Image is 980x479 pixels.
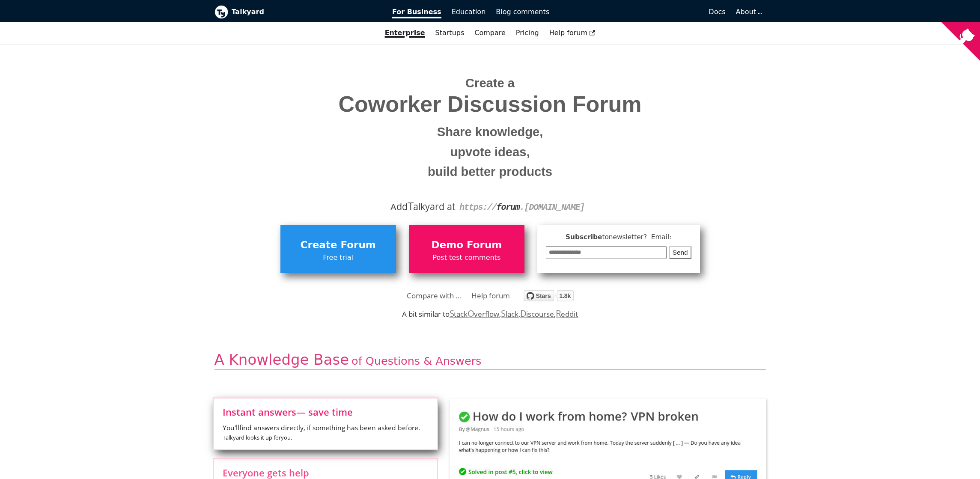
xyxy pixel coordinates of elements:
a: For Business [387,5,447,19]
strong: forum [497,202,520,212]
code: https:// . [DOMAIN_NAME] [459,202,584,212]
a: Compare [474,29,506,37]
a: Enterprise [380,26,430,40]
span: Subscribe [546,232,691,243]
span: Free trial [285,252,392,263]
a: Star debiki/talkyard on GitHub [524,292,574,304]
span: Create Forum [285,237,392,253]
a: StackOverflow [450,309,500,319]
a: Demo ForumPost test comments [409,225,524,273]
a: Startups [430,26,470,40]
span: Coworker Discussion Forum [221,92,760,116]
span: You'll find answers directly, if something has been asked before. [223,423,428,443]
span: Education [452,8,486,16]
span: Post test comments [413,252,520,263]
div: Add alkyard at [221,199,760,214]
span: For Business [392,8,441,18]
img: Talkyard logo [214,5,228,19]
a: Discourse [520,309,554,319]
b: Talkyard [232,6,381,18]
span: Create a [465,76,515,90]
span: Blog comments [496,8,549,16]
span: Everyone gets help [223,468,428,477]
small: Talkyard looks it up for you . [223,434,292,441]
span: T [408,198,414,214]
a: Reddit [556,309,578,319]
button: Send [669,246,691,259]
a: About [736,8,761,16]
span: of Questions & Answers [351,354,481,367]
span: S [501,307,506,319]
small: build better products [221,162,760,182]
span: S [450,307,454,319]
a: Education [447,5,491,19]
a: Docs [554,5,731,19]
img: talkyard.svg [524,290,574,301]
small: Share knowledge, [221,122,760,142]
span: to newsletter ? Email: [602,233,671,241]
h2: A Knowledge Base [214,351,766,370]
a: Create ForumFree trial [280,225,396,273]
a: Pricing [511,26,544,40]
span: Instant answers — save time [223,407,428,417]
a: Compare with ... [407,289,462,302]
span: Docs [709,8,725,16]
a: Blog comments [491,5,554,19]
a: Help forum [471,289,510,302]
span: Help forum [549,29,596,37]
a: Slack [501,309,518,319]
span: O [468,307,474,319]
small: upvote ideas, [221,142,760,162]
a: Help forum [544,26,601,40]
span: D [520,307,527,319]
span: R [556,307,561,319]
span: Demo Forum [413,237,520,253]
a: Talkyard logoTalkyard [214,5,381,19]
